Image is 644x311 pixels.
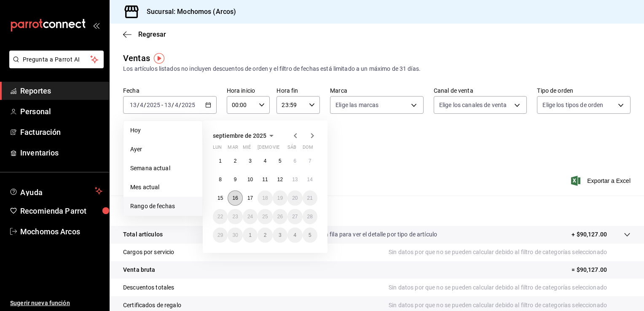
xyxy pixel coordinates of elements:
p: Cargos por servicio [123,248,174,257]
input: -- [174,102,179,108]
span: Mochomos Arcos [20,226,102,237]
span: Semana actual [130,164,196,173]
p: Descuentos totales [123,283,174,292]
button: 13 de septiembre de 2025 [287,172,302,187]
p: Total artículos [123,230,163,239]
abbr: 21 de septiembre de 2025 [307,195,313,201]
abbr: 14 de septiembre de 2025 [307,177,313,182]
p: Certificados de regalo [123,301,181,310]
button: 27 de septiembre de 2025 [287,209,302,224]
button: 19 de septiembre de 2025 [273,190,287,206]
abbr: sábado [287,145,296,153]
input: -- [129,102,137,108]
span: Inventarios [20,147,102,158]
button: 21 de septiembre de 2025 [303,190,317,206]
p: Da clic en la fila para ver el detalle por tipo de artículo [297,230,437,239]
abbr: 9 de septiembre de 2025 [234,177,237,182]
button: 14 de septiembre de 2025 [303,172,317,187]
abbr: 18 de septiembre de 2025 [262,195,268,201]
abbr: 25 de septiembre de 2025 [262,214,268,220]
abbr: 2 de septiembre de 2025 [234,158,237,164]
p: Sin datos por que no se pueden calcular debido al filtro de categorías seleccionado [389,283,631,292]
span: / [172,102,174,108]
abbr: 6 de septiembre de 2025 [293,158,296,164]
label: Fecha [123,88,217,94]
button: 22 de septiembre de 2025 [213,209,228,224]
abbr: 23 de septiembre de 2025 [232,214,238,220]
button: 4 de octubre de 2025 [287,228,302,243]
button: 3 de septiembre de 2025 [243,153,258,169]
button: 7 de septiembre de 2025 [303,153,317,169]
button: Tooltip marker [154,53,164,64]
span: / [179,102,181,108]
abbr: 27 de septiembre de 2025 [292,214,298,220]
button: 6 de septiembre de 2025 [287,153,302,169]
abbr: 16 de septiembre de 2025 [232,195,238,201]
button: 26 de septiembre de 2025 [273,209,287,224]
span: Rango de fechas [130,202,196,211]
abbr: martes [228,145,238,153]
abbr: viernes [273,145,279,153]
button: 18 de septiembre de 2025 [258,190,272,206]
abbr: miércoles [243,145,251,153]
span: Elige las marcas [335,101,378,109]
input: -- [140,102,144,108]
label: Tipo de orden [537,88,631,94]
p: = $90,127.00 [572,265,631,274]
button: 1 de octubre de 2025 [243,228,258,243]
span: Facturación [20,126,102,138]
span: Recomienda Parrot [20,205,102,217]
span: Regresar [138,30,166,38]
a: Pregunta a Parrot AI [6,61,104,70]
button: 2 de septiembre de 2025 [228,153,242,169]
button: 3 de octubre de 2025 [273,228,287,243]
span: septiembre de 2025 [213,132,266,139]
abbr: 20 de septiembre de 2025 [292,195,298,201]
abbr: 28 de septiembre de 2025 [307,214,313,220]
p: + $90,127.00 [572,230,607,239]
abbr: 8 de septiembre de 2025 [219,177,222,182]
span: Exportar a Excel [573,176,631,186]
abbr: domingo [303,145,313,153]
abbr: 10 de septiembre de 2025 [247,177,253,182]
span: Sugerir nueva función [10,299,102,308]
input: -- [164,102,172,108]
abbr: 11 de septiembre de 2025 [262,177,268,182]
button: 9 de septiembre de 2025 [228,172,242,187]
button: 11 de septiembre de 2025 [258,172,272,187]
div: Los artículos listados no incluyen descuentos de orden y el filtro de fechas está limitado a un m... [123,64,631,73]
p: Resumen [123,206,631,216]
button: septiembre de 2025 [213,131,276,141]
button: 24 de septiembre de 2025 [243,209,258,224]
span: Ayer [130,145,196,154]
span: Personal [20,106,102,117]
button: 25 de septiembre de 2025 [258,209,272,224]
span: Hoy [130,126,196,135]
abbr: 3 de octubre de 2025 [279,232,282,238]
p: Sin datos por que no se pueden calcular debido al filtro de categorías seleccionado [389,248,631,257]
button: 16 de septiembre de 2025 [228,190,242,206]
button: 23 de septiembre de 2025 [228,209,242,224]
p: Sin datos por que no se pueden calcular debido al filtro de categorías seleccionado [389,301,631,310]
label: Canal de venta [434,88,527,94]
abbr: 4 de octubre de 2025 [293,232,296,238]
button: 4 de septiembre de 2025 [258,153,272,169]
label: Hora inicio [227,88,270,94]
button: 2 de octubre de 2025 [258,228,272,243]
span: Pregunta a Parrot AI [23,55,91,64]
abbr: 26 de septiembre de 2025 [277,214,283,220]
button: 30 de septiembre de 2025 [228,228,242,243]
abbr: jueves [258,145,307,153]
button: 12 de septiembre de 2025 [273,172,287,187]
label: Marca [330,88,424,94]
button: Regresar [123,30,166,38]
abbr: 1 de octubre de 2025 [249,232,252,238]
span: - [161,102,163,108]
span: / [144,102,146,108]
span: Reportes [20,85,102,97]
button: 1 de septiembre de 2025 [213,153,228,169]
h3: Sucursal: Mochomos (Arcos) [140,7,236,17]
button: 28 de septiembre de 2025 [303,209,317,224]
abbr: 17 de septiembre de 2025 [247,195,253,201]
abbr: 19 de septiembre de 2025 [277,195,283,201]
